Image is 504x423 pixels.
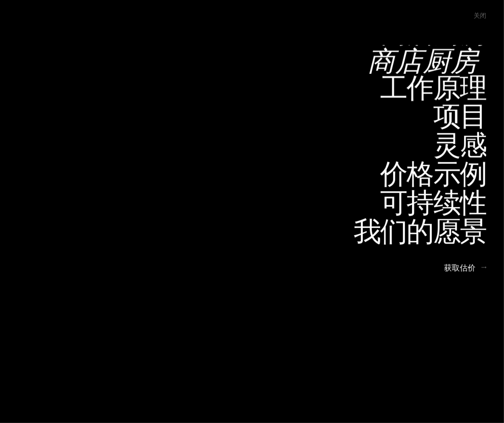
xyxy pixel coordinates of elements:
[444,258,486,277] a: 获取估价
[423,102,486,131] a: 项目项目
[340,239,478,278] font: 我们的愿景
[368,211,478,249] font: 可持续性
[444,263,476,272] font: 获取估价
[340,217,486,246] a: 我们的愿景我们的愿景
[368,41,478,80] font: 商店厨房
[368,182,478,221] font: 价格示例
[466,8,486,24] div: 菜单
[368,45,486,74] a: 商店厨房商店厨房
[368,96,478,134] font: 工作原理
[380,70,486,104] font: 工作原理
[354,214,486,248] font: 我们的愿景
[433,98,486,132] font: 项目
[380,157,486,191] font: 价格示例
[474,11,486,19] font: 关闭
[368,160,486,189] a: 价格示例价格示例
[423,124,478,162] font: 项目
[423,153,478,192] font: 灵感
[433,128,486,162] font: 灵感
[423,131,486,160] a: 灵感灵感
[368,74,486,102] a: 工作原理工作原理
[380,185,486,219] font: 可持续性
[368,188,486,217] a: 可持续性可持续性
